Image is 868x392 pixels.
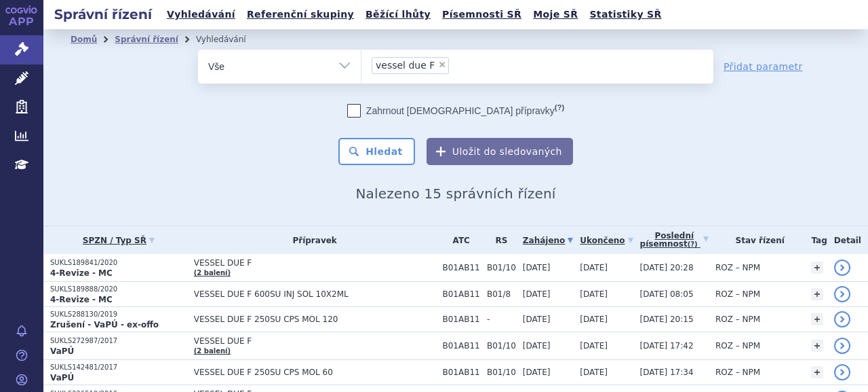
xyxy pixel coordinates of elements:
[194,269,231,277] a: (2 balení)
[834,338,850,354] a: detail
[438,5,526,24] a: Písemnosti SŘ
[50,295,113,304] strong: 4-Revize - MC
[580,231,633,250] a: Ukončeno
[523,289,551,299] span: [DATE]
[834,260,850,276] a: detail
[487,368,516,377] span: B01/10
[688,240,698,249] abbr: (?)
[640,341,694,351] span: [DATE] 17:42
[640,315,694,324] span: [DATE] 20:15
[724,60,803,73] a: Přidat parametr
[487,315,516,324] span: -
[436,226,481,254] th: ATC
[523,231,573,250] a: Zahájeno
[50,285,187,294] p: SUKLS189888/2020
[715,368,760,377] span: ROZ – NPM
[827,226,868,254] th: Detail
[555,103,564,112] abbr: (?)
[529,5,582,24] a: Moje SŘ
[523,315,551,324] span: [DATE]
[443,263,481,272] span: B01AB11
[580,341,608,351] span: [DATE]
[811,288,823,300] a: +
[355,185,555,202] span: Nalezeno 15 správních řízení
[50,363,187,372] p: SUKLS142481/2017
[338,138,415,165] button: Hledat
[443,368,481,377] span: B01AB11
[427,138,573,165] button: Uložit do sledovaných
[163,5,239,24] a: Vyhledávání
[194,289,436,299] span: VESSEL DUE F 600SU INJ SOL 10X2ML
[811,340,823,352] a: +
[443,315,481,324] span: B01AB11
[194,347,231,355] a: (2 balení)
[585,5,665,24] a: Statistiky SŘ
[580,263,608,272] span: [DATE]
[50,336,187,346] p: SUKLS272987/2017
[43,5,163,24] h2: Správní řízení
[834,286,850,302] a: detail
[443,341,481,351] span: B01AB11
[811,366,823,378] a: +
[523,263,551,272] span: [DATE]
[443,289,481,299] span: B01AB11
[715,263,760,272] span: ROZ – NPM
[640,263,694,272] span: [DATE] 20:28
[715,289,760,299] span: ROZ – NPM
[580,315,608,324] span: [DATE]
[71,35,97,44] a: Domů
[480,226,516,254] th: RS
[115,35,178,44] a: Správní řízení
[50,320,159,329] strong: Zrušení - VaPÚ - ex-offo
[194,315,436,324] span: VESSEL DUE F 250SU CPS MOL 120
[50,258,187,268] p: SUKLS189841/2020
[196,29,264,50] li: Vyhledávání
[438,60,446,69] span: ×
[194,258,436,268] span: VESSEL DUE F
[50,310,187,319] p: SUKLS288130/2019
[834,364,850,380] a: detail
[361,5,435,24] a: Běžící lhůty
[640,368,694,377] span: [DATE] 17:34
[50,346,74,356] strong: VaPÚ
[487,341,516,351] span: B01/10
[187,226,436,254] th: Přípravek
[376,60,435,70] span: vessel due F
[715,341,760,351] span: ROZ – NPM
[50,268,113,278] strong: 4-Revize - MC
[243,5,358,24] a: Referenční skupiny
[834,311,850,327] a: detail
[811,262,823,274] a: +
[194,368,436,377] span: VESSEL DUE F 250SU CPS MOL 60
[523,341,551,351] span: [DATE]
[50,373,74,382] strong: VaPÚ
[709,226,805,254] th: Stav řízení
[194,336,436,346] span: VESSEL DUE F
[811,313,823,325] a: +
[453,56,460,73] input: vessel due F
[580,368,608,377] span: [DATE]
[50,231,187,250] a: SPZN / Typ SŘ
[487,289,516,299] span: B01/8
[804,226,827,254] th: Tag
[523,368,551,377] span: [DATE]
[347,104,564,118] label: Zahrnout [DEMOGRAPHIC_DATA] přípravky
[640,289,694,299] span: [DATE] 08:05
[715,315,760,324] span: ROZ – NPM
[487,263,516,272] span: B01/10
[580,289,608,299] span: [DATE]
[640,226,709,254] a: Poslednípísemnost(?)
